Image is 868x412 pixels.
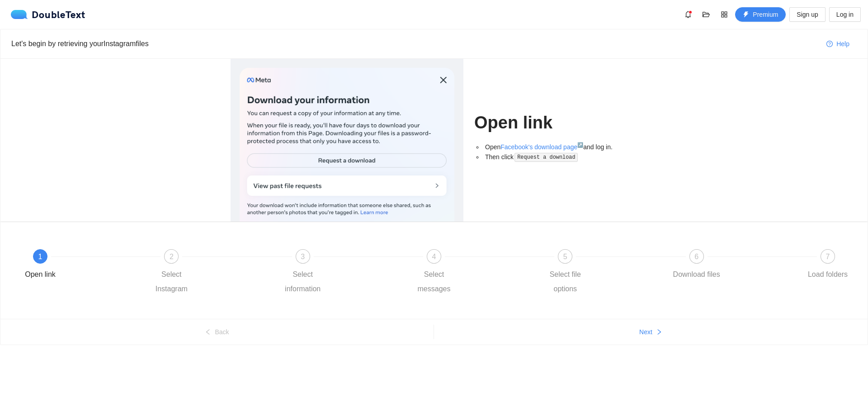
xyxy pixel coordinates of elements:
button: appstore [717,7,731,22]
span: 7 [826,253,830,260]
div: Let's begin by retrieving your Instagram files [11,38,819,49]
div: Select messages [408,267,460,296]
div: 5Select file options [539,249,670,296]
span: Next [639,327,652,337]
div: 3Select information [277,249,408,296]
sup: ↗ [577,142,583,147]
code: Request a download [514,153,578,162]
div: 7Load folders [802,249,854,282]
button: Nextright [434,325,868,339]
button: question-circleHelp [819,37,857,51]
span: right [656,329,662,336]
span: 2 [170,253,174,260]
span: folder-open [699,11,713,18]
div: Open link [25,267,56,282]
span: 6 [694,253,698,260]
div: Select file options [539,267,591,296]
span: Log in [836,9,854,19]
button: thunderboltPremium [735,7,786,22]
span: 5 [563,253,567,260]
button: Sign up [789,7,825,22]
span: Sign up [797,9,818,19]
div: Select information [277,267,329,296]
button: folder-open [699,7,713,22]
li: Then click [483,152,637,162]
a: Facebook's download page↗ [500,143,583,151]
a: logoDoubleText [11,10,85,19]
li: Open and log in. [483,142,637,152]
span: bell [681,11,695,18]
span: Help [836,39,849,49]
button: Log in [829,7,861,22]
div: 2Select Instagram [145,249,276,296]
img: logo [11,10,32,19]
h1: Open link [474,112,637,133]
button: bell [681,7,695,22]
div: DoubleText [11,10,85,19]
div: Load folders [808,267,848,282]
div: 4Select messages [408,249,539,296]
span: 1 [38,253,42,260]
div: 6Download files [670,249,802,282]
span: 4 [432,253,436,260]
span: question-circle [826,41,833,48]
div: 1Open link [14,249,145,282]
div: Download files [673,267,720,282]
div: Select Instagram [145,267,198,296]
span: appstore [717,11,731,18]
span: 3 [301,253,305,260]
button: leftBack [0,325,434,339]
span: Premium [753,9,778,19]
span: thunderbolt [743,11,749,19]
